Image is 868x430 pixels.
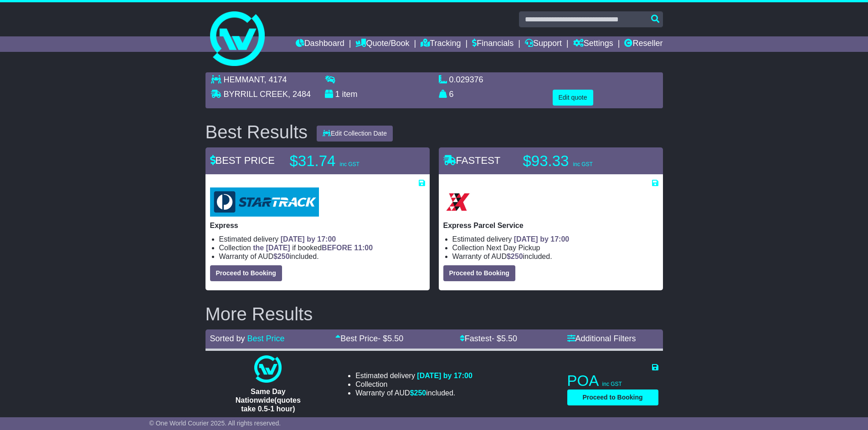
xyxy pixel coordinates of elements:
p: $93.33 [523,152,637,170]
span: Next Day Pickup [486,244,540,252]
img: One World Courier: Same Day Nationwide(quotes take 0.5-1 hour) [254,355,282,383]
li: Collection [219,243,425,252]
a: Tracking [421,36,461,52]
span: inc GST [340,161,360,167]
span: $ [410,389,426,397]
p: Express Parcel Service [443,221,658,230]
div: Best Results [201,122,313,142]
span: $ [273,253,290,260]
span: 250 [511,253,523,260]
li: Warranty of AUD included. [355,389,473,397]
a: Dashboard [296,36,344,52]
a: Settings [573,36,613,52]
li: Estimated delivery [355,371,473,380]
li: Warranty of AUD included. [452,252,658,261]
a: Additional Filters [567,334,636,343]
button: Edit Collection Date [317,126,393,142]
span: HEMMANT [224,75,264,84]
span: BEST PRICE [210,155,275,166]
span: [DATE] by 17:00 [514,235,570,243]
li: Estimated delivery [219,235,425,243]
span: , 4174 [264,75,287,84]
span: item [342,90,358,99]
span: the [DATE] [253,244,290,252]
p: $31.74 [290,152,404,170]
span: 11:00 [354,244,373,252]
span: , 2484 [288,90,311,99]
span: Same Day Nationwide(quotes take 0.5-1 hour) [236,388,301,413]
span: 0.029376 [449,75,483,84]
p: POA [567,372,658,390]
img: Border Express: Express Parcel Service [443,187,473,217]
span: - $ [378,334,403,343]
span: inc GST [602,381,622,387]
span: BEFORE [322,244,352,252]
span: [DATE] by 17:00 [417,372,473,379]
h2: More Results [205,304,663,324]
a: Quote/Book [355,36,409,52]
a: Support [525,36,562,52]
span: [DATE] by 17:00 [281,235,336,243]
span: 5.50 [501,334,517,343]
li: Estimated delivery [452,235,658,243]
span: 250 [414,389,426,397]
span: BYRRILL CREEK [224,90,288,99]
span: © One World Courier 2025. All rights reserved. [149,420,281,427]
span: 1 [335,90,340,99]
span: if booked [253,244,373,252]
span: - $ [492,334,517,343]
span: 5.50 [387,334,403,343]
li: Warranty of AUD included. [219,252,425,261]
span: Sorted by [210,334,245,343]
button: Edit quote [553,90,593,106]
a: Best Price [247,334,285,343]
span: inc GST [573,161,593,167]
li: Collection [452,243,658,252]
a: Financials [472,36,514,52]
a: Best Price- $5.50 [335,334,403,343]
button: Proceed to Booking [443,265,515,281]
button: Proceed to Booking [567,390,658,405]
p: Express [210,221,425,230]
span: 250 [277,253,290,260]
span: FASTEST [443,155,501,166]
li: Collection [355,380,473,389]
a: Fastest- $5.50 [460,334,517,343]
span: $ [507,253,523,260]
span: 6 [449,90,454,99]
img: StarTrack: Express [210,187,319,217]
button: Proceed to Booking [210,265,282,281]
a: Reseller [624,36,663,52]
